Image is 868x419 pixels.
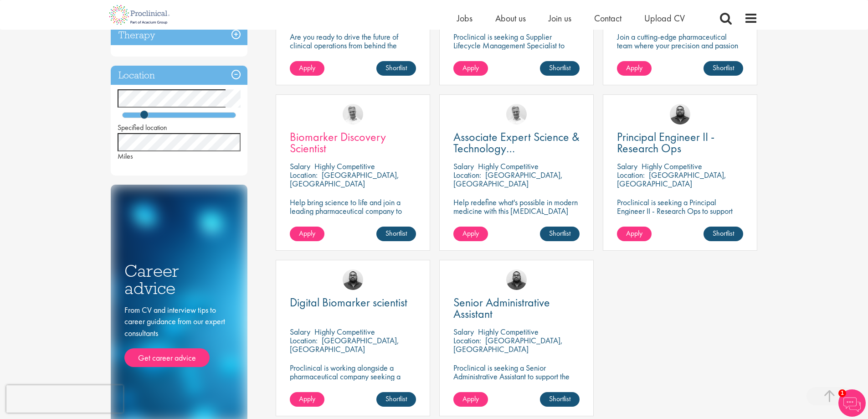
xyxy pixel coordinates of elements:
span: Salary [453,161,474,171]
h3: Career advice [124,262,234,297]
a: Apply [290,392,324,407]
h3: Location [111,66,247,85]
a: Shortlist [376,392,416,407]
a: Apply [290,227,324,241]
a: Apply [617,61,652,76]
span: Digital Biomarker scientist [290,295,407,310]
a: Shortlist [540,392,580,407]
img: Ashley Bennett [506,269,527,290]
span: Salary [617,161,637,171]
a: Contact [594,12,621,24]
p: [GEOGRAPHIC_DATA], [GEOGRAPHIC_DATA] [290,170,399,189]
a: Shortlist [540,227,580,241]
p: Are you ready to drive the future of clinical operations from behind the scenes? Looking to be in... [290,32,416,76]
a: Apply [453,227,488,241]
span: Associate Expert Science & Technology ([MEDICAL_DATA]) [453,129,580,167]
p: Help bring science to life and join a leading pharmaceutical company to play a key role in delive... [290,198,416,241]
span: Apply [462,228,479,238]
span: Location: [290,170,318,180]
a: Shortlist [376,61,416,76]
a: Shortlist [540,61,580,76]
a: Apply [453,392,488,407]
span: 1 [838,389,846,397]
span: Salary [290,326,310,337]
a: Principal Engineer II - Research Ops [617,131,743,154]
iframe: reCAPTCHA [6,385,123,413]
h3: Therapy [111,26,247,45]
a: Shortlist [704,227,743,241]
a: Shortlist [376,227,416,241]
a: Biomarker Discovery Scientist [290,131,416,154]
img: Ashley Bennett [670,104,690,124]
p: [GEOGRAPHIC_DATA], [GEOGRAPHIC_DATA] [290,335,399,354]
span: Salary [453,326,474,337]
img: Joshua Bye [343,104,363,124]
p: Proclinical is seeking a Principal Engineer II - Research Ops to support external engineering pro... [617,198,743,241]
span: Apply [299,394,315,403]
span: Apply [299,63,315,72]
span: Location: [453,335,481,346]
a: Digital Biomarker scientist [290,297,416,308]
a: Get career advice [124,348,210,367]
p: Highly Competitive [478,161,539,171]
a: Senior Administrative Assistant [453,297,580,320]
p: Help redefine what's possible in modern medicine with this [MEDICAL_DATA] Associate Expert Scienc... [453,198,580,224]
a: Apply [453,61,488,76]
p: Proclinical is seeking a Senior Administrative Assistant to support the Clinical Development and ... [453,363,580,398]
span: Specified location [118,123,167,132]
span: Miles [118,151,133,161]
span: Principal Engineer II - Research Ops [617,129,714,156]
p: [GEOGRAPHIC_DATA], [GEOGRAPHIC_DATA] [453,335,563,354]
span: Apply [462,63,479,72]
a: Apply [290,61,324,76]
a: Apply [617,227,652,241]
img: Ashley Bennett [343,269,363,290]
a: Join us [549,12,571,24]
div: From CV and interview tips to career guidance from our expert consultants [124,304,234,367]
a: About us [495,12,526,24]
p: Proclinical is working alongside a pharmaceutical company seeking a Digital Biomarker Scientist t... [290,363,416,407]
span: Salary [290,161,310,171]
span: Apply [626,63,642,72]
p: Highly Competitive [314,161,375,171]
span: Apply [299,228,315,238]
img: Chatbot [838,389,866,417]
span: Location: [617,170,645,180]
a: Upload CV [644,12,685,24]
p: Proclinical is seeking a Supplier Lifecycle Management Specialist to support global vendor change... [453,32,580,76]
p: Highly Competitive [642,161,702,171]
span: Apply [626,228,642,238]
a: Jobs [457,12,473,24]
p: Highly Competitive [314,326,375,337]
span: Senior Administrative Assistant [453,295,550,321]
a: Shortlist [704,61,743,76]
span: Location: [453,170,481,180]
a: Associate Expert Science & Technology ([MEDICAL_DATA]) [453,131,580,154]
span: Biomarker Discovery Scientist [290,129,386,156]
p: Join a cutting-edge pharmaceutical team where your precision and passion for quality will help sh... [617,32,743,67]
p: Highly Competitive [478,326,539,337]
span: Apply [462,394,479,403]
p: [GEOGRAPHIC_DATA], [GEOGRAPHIC_DATA] [453,170,563,189]
span: Location: [290,335,318,346]
p: [GEOGRAPHIC_DATA], [GEOGRAPHIC_DATA] [617,170,726,189]
img: Joshua Bye [506,104,527,124]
